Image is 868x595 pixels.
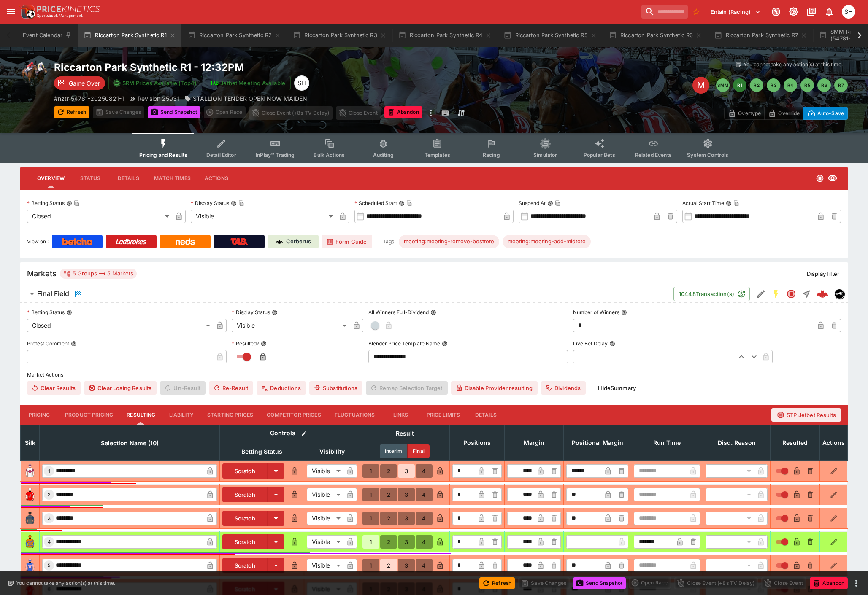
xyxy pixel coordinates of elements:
button: Abandon [810,577,848,589]
button: Event Calendar [18,24,77,47]
th: Positions [450,425,505,460]
button: 3 [398,488,415,501]
button: Copy To Clipboard [238,200,244,206]
span: Templates [425,152,450,158]
p: All Winners Full-Dividend [368,309,429,316]
button: Pricing [20,405,58,425]
button: 4 [416,512,433,525]
button: 2 [380,535,397,549]
button: Refresh [479,577,515,589]
div: STALLION TENDER OPEN NOW MAIDEN [184,94,307,103]
button: Scratch [222,487,268,502]
img: Betcha [62,238,92,245]
button: 2 [380,488,397,501]
button: Auto-Save [803,107,848,120]
button: Refresh [54,106,89,118]
button: No Bookmarks [690,5,703,19]
button: Connected to PK [768,4,784,19]
img: runner 3 [23,512,37,525]
button: Straight [799,286,814,302]
div: Scott Hunt [294,75,309,91]
button: Match Times [147,168,197,188]
img: nztr [835,289,844,299]
button: Resulted? [261,341,267,347]
button: Closed [784,286,799,302]
div: split button [204,106,246,118]
a: Cerberus [268,235,319,248]
span: Re-Result [209,381,253,395]
span: Pricing and Results [139,152,187,158]
input: search [641,5,688,19]
div: Visible [191,210,336,223]
button: R2 [750,78,763,92]
button: Notifications [822,4,837,19]
div: Visible [307,488,343,501]
img: PriceKinetics [37,6,100,12]
button: Documentation [804,4,819,19]
button: Scott Hunt [839,3,858,21]
button: 2 [380,559,397,572]
button: 3 [398,559,415,572]
th: Margin [505,425,564,460]
button: 2 [380,464,397,478]
button: STP Jetbet Results [771,408,841,422]
p: Resulted? [232,340,259,347]
button: Copy To Clipboard [406,200,412,206]
button: Actions [197,168,235,188]
span: Un-Result [160,381,205,395]
p: You cannot take any action(s) at this time. [744,61,843,68]
button: Fluctuations [328,405,382,425]
button: 1 [362,535,379,549]
p: Game Over [69,79,100,88]
div: Event type filters [132,133,735,163]
button: 4 [416,488,433,501]
button: Disable Provider resulting [451,381,538,395]
button: Overtype [724,107,765,120]
button: Copy To Clipboard [74,200,80,206]
h2: Copy To Clipboard [54,61,451,74]
button: 3 [398,512,415,525]
h5: Markets [27,269,57,278]
img: runner 2 [23,488,37,501]
button: Scratch [222,534,268,549]
p: You cannot take any action(s) at this time. [16,579,115,587]
button: Scratch [222,558,268,573]
button: Actual Start TimeCopy To Clipboard [726,200,732,206]
button: Riccarton Park Synthetic R5 [498,24,602,47]
button: 1 [362,559,379,572]
p: Number of Winners [573,309,619,316]
button: Number of Winners [621,310,627,315]
img: horse_racing.png [20,61,47,88]
button: Status [71,168,109,188]
p: Betting Status [27,309,65,316]
button: Jetbet Meeting Available [206,76,291,90]
th: Result [360,425,450,442]
p: Live Bet Delay [573,340,608,347]
button: Product Pricing [58,405,120,425]
label: Market Actions [27,369,841,381]
div: Closed [27,319,213,332]
div: Betting Target: cerberus [399,235,499,248]
div: Visible [307,559,343,572]
button: Clear Results [27,381,81,395]
div: Start From [724,107,848,120]
div: 2e356340-b792-4b72-b8d8-bf819b867ffb [817,288,828,300]
p: Revision 25931 [138,94,179,103]
button: Details [109,168,147,188]
button: R7 [834,78,848,92]
button: R3 [767,78,780,92]
button: Copy To Clipboard [733,200,739,206]
button: Abandon [384,106,422,118]
button: 4 [416,559,433,572]
button: Riccarton Park Synthetic R7 [709,24,812,47]
button: more [426,106,436,120]
button: Scheduled StartCopy To Clipboard [399,200,405,206]
button: Dividends [541,381,586,395]
button: Protest Comment [71,341,77,347]
span: Visibility [310,447,354,457]
button: Clear Losing Results [84,381,157,395]
nav: pagination navigation [716,78,848,92]
img: Sportsbook Management [37,14,83,18]
span: Betting Status [232,447,292,457]
h6: Final Field [37,289,69,298]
